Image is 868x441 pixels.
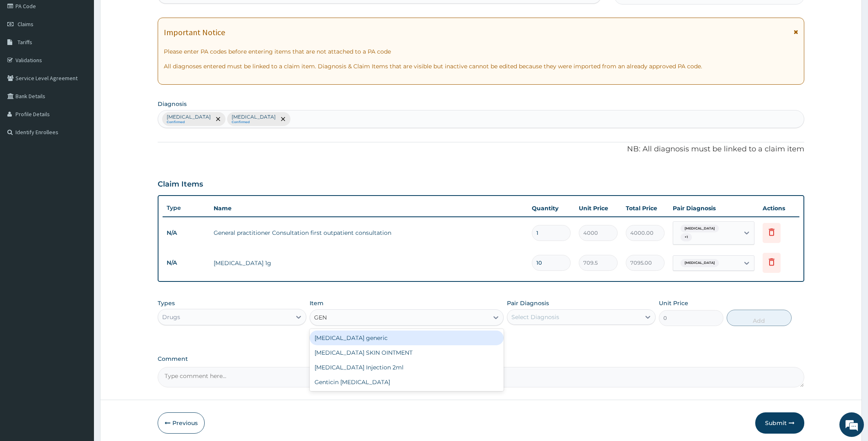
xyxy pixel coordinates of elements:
div: Drugs [162,313,180,321]
p: NB: All diagnosis must be linked to a claim item [158,144,805,155]
div: Minimize live chat window [134,4,154,24]
td: N/A [163,255,210,270]
div: Chat with us now [42,46,137,56]
div: Genticin [MEDICAL_DATA] [310,375,504,389]
small: Confirmed [232,120,276,124]
button: Add [727,310,791,326]
div: Select Diagnosis [511,313,559,321]
p: [MEDICAL_DATA] [232,114,276,120]
th: Pair Diagnosis [669,200,759,216]
th: Type [163,200,210,216]
th: Total Price [622,200,669,216]
div: [MEDICAL_DATA] Injection 2ml [310,360,504,375]
td: General practitioner Consultation first outpatient consultation [210,225,528,241]
span: remove selection option [279,115,287,123]
th: Actions [759,200,799,216]
td: N/A [163,225,210,241]
div: [MEDICAL_DATA] generic [310,331,504,345]
span: We're online! [47,103,113,186]
td: [MEDICAL_DATA] 1g [210,255,528,271]
span: [MEDICAL_DATA] [681,259,719,267]
button: Previous [158,412,205,434]
p: Please enter PA codes before entering items that are not attached to a PA code [164,47,799,56]
label: Pair Diagnosis [507,299,549,307]
small: Confirmed [167,120,211,124]
span: Tariffs [18,38,32,46]
span: remove selection option [214,115,222,123]
img: d_794563401_company_1708531726252_794563401 [15,41,33,61]
h1: Important Notice [164,28,225,37]
h3: Claim Items [158,180,203,189]
span: + 1 [681,233,692,241]
label: Unit Price [659,299,688,307]
th: Unit Price [575,200,622,216]
span: [MEDICAL_DATA] [681,225,719,233]
label: Diagnosis [158,100,187,108]
label: Item [310,299,324,307]
th: Quantity [528,200,575,216]
div: [MEDICAL_DATA] SKIN OINTMENT [310,345,504,360]
button: Submit [755,412,804,434]
label: Comment [158,355,805,362]
label: Types [158,300,175,307]
p: [MEDICAL_DATA] [167,114,211,120]
span: Claims [18,20,33,28]
textarea: Type your message and hit 'Enter' [4,223,156,252]
p: All diagnoses entered must be linked to a claim item. Diagnosis & Claim Items that are visible bu... [164,62,799,70]
th: Name [210,200,528,216]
